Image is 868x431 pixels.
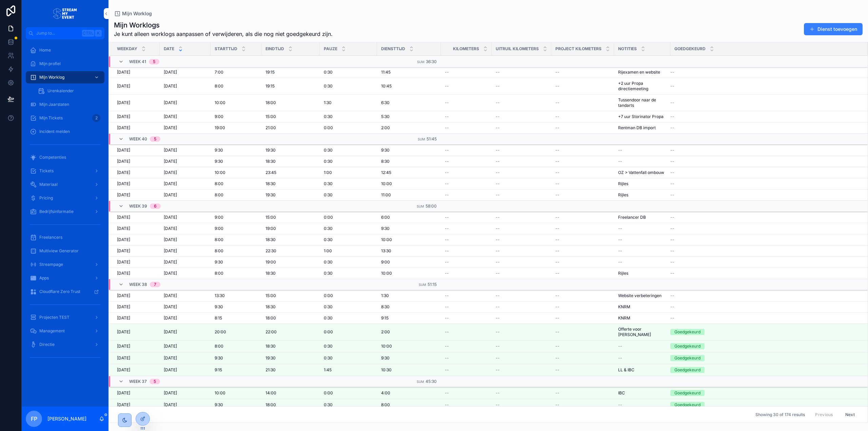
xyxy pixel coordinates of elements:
span: [DATE] [164,259,177,265]
span: -- [496,170,500,175]
span: +7 uur Storinator Propa [618,114,664,119]
span: [DATE] [164,226,177,231]
span: -- [670,170,674,175]
span: 5:30 [381,114,390,119]
span: -- [445,329,449,335]
span: 0:00 [324,293,333,298]
span: Tickets [39,168,54,174]
span: Rijles [618,181,628,187]
a: Incident melden [26,125,104,138]
span: 13:30 [381,248,391,254]
small: Sum [417,60,425,64]
span: Jump to... [36,31,79,36]
span: Weekday [117,46,137,52]
span: Rentman DB import [618,125,656,131]
a: Tickets [26,165,104,177]
span: -- [496,248,500,254]
span: 8:00 [215,248,223,254]
span: [DATE] [117,315,130,321]
span: Week 37 [129,379,147,384]
span: 8:30 [381,304,390,310]
span: -- [445,114,449,119]
span: [DATE] [117,192,130,198]
a: Bedrijfsinformatie [26,205,104,218]
span: [DATE] [117,259,130,265]
span: Offerte voor [PERSON_NAME] [618,327,666,337]
small: Sum [419,283,426,287]
span: -- [555,237,559,242]
span: [DATE] [117,114,130,119]
span: -- [670,315,674,321]
span: 21:00 [265,125,276,131]
span: -- [555,293,559,298]
span: [DATE] [164,148,177,153]
span: Week 38 [129,282,147,287]
a: Streampage [26,258,104,271]
span: Je kunt alleen worklogs aanpassen of verwijderen, als die nog niet goedgekeurd zijn. [114,30,333,38]
span: -- [555,192,559,198]
span: -- [445,159,449,164]
span: 0:00 [324,329,333,335]
span: Urenkalender [47,88,74,94]
span: -- [496,125,500,131]
a: Mijn Jaarstaten [26,98,104,111]
span: Streampage [39,262,63,267]
span: [DATE] [164,293,177,298]
span: 6:30 [381,100,390,105]
span: 12:45 [381,170,391,175]
div: 6 [154,203,157,209]
a: Projecten TEST [26,311,104,324]
span: -- [555,271,559,276]
span: -- [445,181,449,187]
span: [DATE] [164,215,177,220]
span: 10:00 [381,181,392,187]
span: Projecten TEST [39,315,70,320]
span: 0:00 [324,125,333,131]
span: 1:00 [324,170,332,175]
span: -- [670,148,674,153]
span: 8:30 [381,159,390,164]
span: 9:15 [381,315,389,321]
div: Goedgekeurd [674,329,701,335]
span: -- [445,125,449,131]
span: Management [39,328,65,334]
span: Materiaal [39,182,58,187]
span: Rijles [618,271,628,276]
span: -- [445,304,449,310]
span: 51:15 [428,282,437,287]
span: [DATE] [164,170,177,175]
a: Materiaal [26,178,104,191]
span: -- [670,181,674,187]
span: Diensttijd [381,46,405,52]
span: Tussendoor naar de tandarts [618,97,666,108]
span: [DATE] [117,271,130,276]
span: Notities [618,46,637,52]
span: -- [445,100,449,105]
span: 1:30 [381,293,389,298]
span: 0:30 [324,304,333,310]
span: Mijn Jaarstaten [39,102,69,107]
span: 9:00 [381,259,390,265]
span: [DATE] [164,181,177,187]
span: -- [670,271,674,276]
span: -- [496,315,500,321]
span: Uitruil Kilometers [496,46,539,52]
span: [DATE] [117,215,130,220]
span: [DATE] [117,226,130,231]
span: [DATE] [117,293,130,298]
span: -- [670,125,674,131]
span: -- [496,215,500,220]
span: 9:30 [215,148,223,153]
span: 22:30 [265,248,276,254]
span: -- [670,83,674,89]
span: Mijn Worklog [122,10,152,17]
span: Cloudflare Zero Trust [39,289,80,294]
span: 7:00 [215,70,223,75]
span: 18:30 [265,304,276,310]
span: [DATE] [117,159,130,164]
span: -- [555,259,559,265]
span: 0:00 [324,215,333,220]
span: Pricing [39,195,53,201]
span: -- [670,293,674,298]
a: Competenties [26,151,104,163]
